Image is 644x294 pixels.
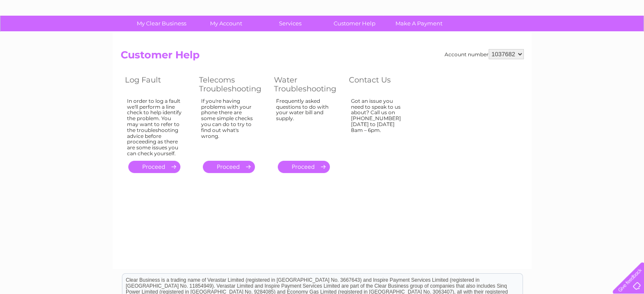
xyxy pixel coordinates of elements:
div: In order to log a fault we'll perform a line check to help identify the problem. You may want to ... [127,98,182,157]
a: Customer Help [320,16,390,31]
a: 0333 014 3131 [484,4,543,15]
a: Telecoms [540,36,565,42]
div: Got an issue you need to speak to us about? Call us on [PHONE_NUMBER] [DATE] to [DATE] 8am – 6pm. [351,98,406,153]
a: Energy [516,36,535,42]
a: Make A Payment [384,16,454,31]
th: Contact Us [345,73,419,96]
a: Blog [570,36,583,42]
a: Contact [588,36,608,42]
a: Water [495,36,511,42]
img: logo.png [22,22,66,48]
div: Account number [445,49,524,59]
th: Water Troubleshooting [270,73,345,96]
a: . [128,161,180,173]
th: Telecoms Troubleshooting [195,73,270,96]
a: My Clear Business [127,16,196,31]
h2: Customer Help [121,49,524,65]
div: Clear Business is a trading name of Verastar Limited (registered in [GEOGRAPHIC_DATA] No. 3667643... [122,5,522,41]
a: Services [255,16,325,31]
th: Log Fault [121,73,195,96]
a: . [203,161,255,173]
div: If you're having problems with your phone there are some simple checks you can do to try to find ... [201,98,257,153]
a: Log out [616,36,636,42]
a: My Account [191,16,261,31]
div: Frequently asked questions to do with your water bill and supply. [276,98,332,153]
a: . [278,161,330,173]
